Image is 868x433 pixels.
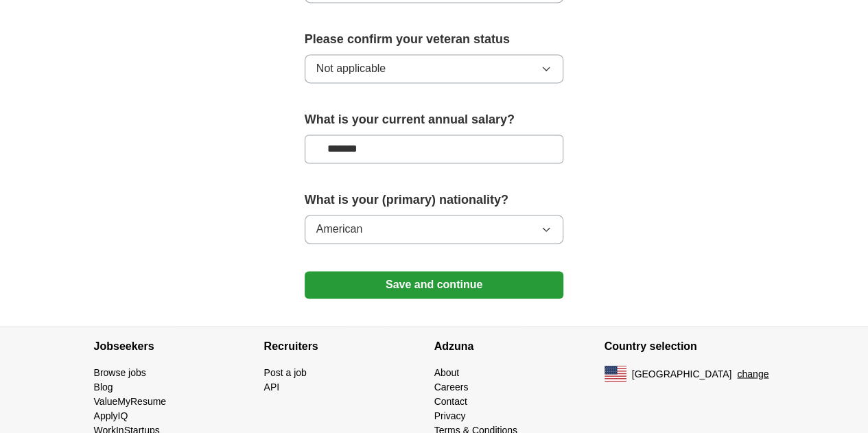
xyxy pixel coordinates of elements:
button: American [305,215,564,244]
img: US flag [605,365,626,382]
a: About [434,366,460,377]
label: Please confirm your veteran status [305,30,564,49]
span: Not applicable [316,60,386,77]
span: [GEOGRAPHIC_DATA] [632,366,732,381]
h4: Country selection [605,327,775,365]
a: Post a job [264,366,307,377]
a: Browse jobs [94,366,146,377]
label: What is your current annual salary? [305,110,564,129]
a: Contact [434,395,467,406]
a: Privacy [434,410,466,421]
button: Save and continue [305,271,564,299]
label: What is your (primary) nationality? [305,191,564,209]
span: American [316,221,363,237]
a: API [264,381,280,392]
a: ApplyIQ [94,410,128,421]
a: ValueMyResume [94,395,167,406]
button: change [737,366,769,381]
a: Blog [94,381,113,392]
button: Not applicable [305,54,564,83]
a: Careers [434,381,469,392]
